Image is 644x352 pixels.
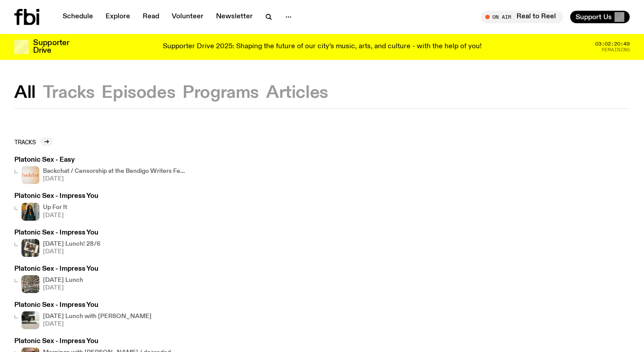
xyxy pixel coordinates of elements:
h3: Platonic Sex - Impress You [14,266,98,272]
button: Programs [182,85,259,101]
h3: Platonic Sex - Impress You [14,302,152,309]
span: [DATE] [43,213,67,218]
span: [DATE] [43,285,83,291]
a: Schedule [57,11,98,23]
h4: [DATE] Lunch [43,277,83,283]
span: Support Us [576,13,612,21]
h3: Platonic Sex - Impress You [14,230,101,236]
a: Platonic Sex - Impress YouA polaroid of Ella Avni in the studio on top of the mixer which is also... [14,230,101,257]
img: A corner shot of the fbi music library [21,275,39,293]
a: Platonic Sex - Impress YouIfy - a Brown Skin girl with black braided twists, looking up to the si... [14,193,98,220]
span: 03:02:20:49 [595,42,630,46]
h4: [DATE] Lunch with [PERSON_NAME] [43,314,152,319]
button: All [14,85,36,101]
a: Tracks [14,137,53,146]
span: [DATE] [43,176,186,182]
h3: Platonic Sex - Impress You [14,193,98,200]
button: Articles [266,85,328,101]
img: Ify - a Brown Skin girl with black braided twists, looking up to the side with her tongue stickin... [21,203,39,221]
h3: Platonic Sex - Easy [14,157,186,163]
a: Platonic Sex - Impress You[DATE] Lunch with [PERSON_NAME][DATE] [14,302,152,329]
h4: Backchat / Censorship at the Bendigo Writers Festival, colourism in the makeup industry, and a wa... [43,168,186,174]
button: Tracks [43,85,95,101]
img: A polaroid of Ella Avni in the studio on top of the mixer which is also located in the studio. [21,239,39,257]
p: Supporter Drive 2025: Shaping the future of our city’s music, arts, and culture - with the help o... [163,43,482,51]
h4: [DATE] Lunch! 28/6 [43,241,101,247]
span: Remaining [602,47,630,52]
a: Read [137,11,165,23]
button: On AirReal to Reel [481,11,563,23]
span: [DATE] [43,249,101,255]
button: Episodes [102,85,175,101]
h4: Up For It [43,205,67,210]
h3: Supporter Drive [33,39,69,54]
h2: Tracks [14,138,36,145]
a: Newsletter [211,11,258,23]
a: Platonic Sex - Impress YouA corner shot of the fbi music library[DATE] Lunch[DATE] [14,266,98,293]
button: Support Us [570,11,630,23]
a: Platonic Sex - EasyBackchat / Censorship at the Bendigo Writers Festival, colourism in the makeup... [14,157,186,184]
span: [DATE] [43,321,152,327]
a: Volunteer [166,11,209,23]
a: Explore [100,11,136,23]
h3: Platonic Sex - Impress You [14,338,171,345]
